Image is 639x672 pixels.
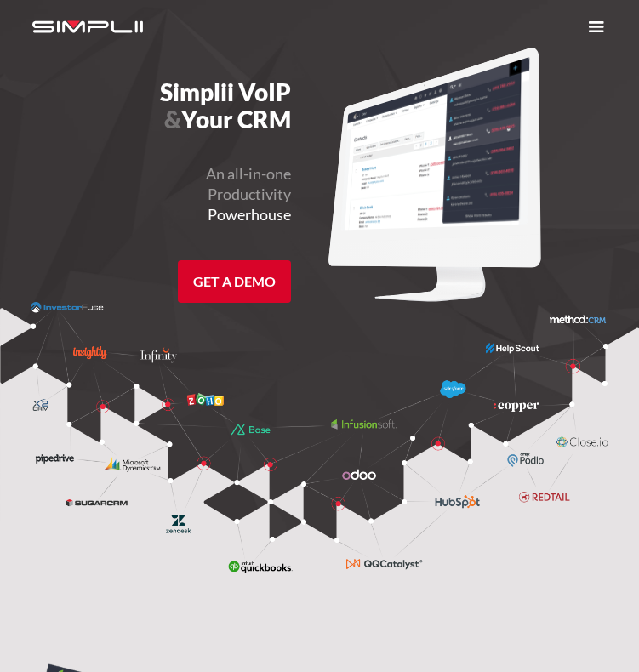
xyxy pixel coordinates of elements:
[31,302,609,573] img: Numerous CRM brand names connected to each other through Simplii
[24,163,291,225] h2: An all-in-one Productivity
[178,260,291,303] a: Get a Demo
[32,15,143,38] img: Simplii
[24,78,291,133] h1: Simplii VoIP Your CRM
[164,105,181,134] span: &
[208,205,291,224] span: Powerhouse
